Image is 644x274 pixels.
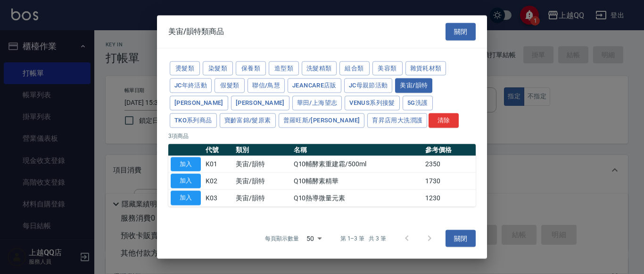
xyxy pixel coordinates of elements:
[423,156,476,173] td: 2350
[265,234,299,242] p: 每頁顯示數量
[233,144,291,156] th: 類別
[423,189,476,206] td: 1230
[220,113,276,128] button: 寶齡富錦/髮原素
[233,189,291,206] td: 美宙/韻特
[423,172,476,189] td: 1730
[292,96,342,111] button: 華田/上海望志
[168,27,224,36] span: 美宙/韻特類商品
[170,78,212,93] button: JC年終活動
[170,96,228,111] button: [PERSON_NAME]
[446,23,476,41] button: 關閉
[395,78,432,93] button: 美宙/韻特
[291,144,423,156] th: 名稱
[339,61,370,76] button: 組合類
[203,189,233,206] td: K03
[171,157,201,171] button: 加入
[269,61,299,76] button: 造型類
[168,131,476,140] p: 3 項商品
[403,96,433,111] button: 5G洗護
[291,156,423,173] td: Q10輔酵素重建霜/500ml
[423,144,476,156] th: 參考價格
[171,191,201,205] button: 加入
[367,113,427,128] button: 育昇店用大洗潤護
[446,230,476,247] button: 關閉
[248,78,285,93] button: 聯信/鳥慧
[429,113,459,128] button: 清除
[302,61,337,76] button: 洗髮精類
[236,61,266,76] button: 保養類
[203,144,233,156] th: 代號
[344,78,393,93] button: JC母親節活動
[215,78,245,93] button: 假髮類
[279,113,365,128] button: 普羅旺斯/[PERSON_NAME]
[345,96,399,111] button: Venus系列接髮
[203,172,233,189] td: K02
[372,61,403,76] button: 美容類
[233,172,291,189] td: 美宙/韻特
[170,113,217,128] button: TKO系列商品
[291,172,423,189] td: Q10輔酵素精華
[291,189,423,206] td: Q10熱導微量元素
[233,156,291,173] td: 美宙/韻特
[303,225,325,251] div: 50
[405,61,446,76] button: 雜貨耗材類
[170,61,200,76] button: 燙髮類
[340,234,386,242] p: 第 1–3 筆 共 3 筆
[288,78,341,93] button: JeanCare店販
[203,156,233,173] td: K01
[231,96,289,111] button: [PERSON_NAME]
[203,61,233,76] button: 染髮類
[171,174,201,188] button: 加入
